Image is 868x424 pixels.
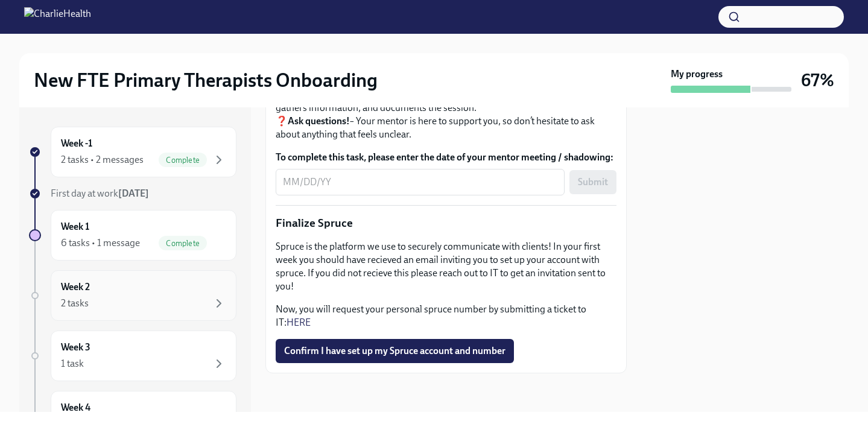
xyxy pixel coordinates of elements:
[276,303,616,329] p: Now, you will request your personal spruce number by submitting a ticket to IT:
[61,220,89,233] h6: Week 1
[61,357,84,370] div: 1 task
[288,115,350,127] strong: Ask questions!
[24,7,91,27] img: CharlieHealth
[276,339,514,363] button: Confirm I have set up my Spruce account and number
[51,188,149,199] span: First day at work
[34,68,378,92] h2: New FTE Primary Therapists Onboarding
[276,240,616,293] p: Spruce is the platform we use to securely communicate with clients! In your first week you should...
[61,401,90,414] h6: Week 4
[287,317,311,328] a: HERE
[29,187,236,200] a: First day at work[DATE]
[61,153,144,166] div: 2 tasks • 2 messages
[61,137,92,150] h6: Week -1
[61,341,90,354] h6: Week 3
[276,151,616,164] label: To complete this task, please enter the date of your mentor meeting / shadowing:
[159,239,207,248] span: Complete
[284,345,505,357] span: Confirm I have set up my Spruce account and number
[29,270,236,321] a: Week 22 tasks
[118,188,149,199] strong: [DATE]
[61,280,90,294] h6: Week 2
[671,68,723,81] strong: My progress
[61,236,140,250] div: 6 tasks • 1 message
[29,210,236,261] a: Week 16 tasks • 1 messageComplete
[801,69,834,91] h3: 67%
[29,127,236,177] a: Week -12 tasks • 2 messagesComplete
[159,156,207,165] span: Complete
[61,297,89,310] div: 2 tasks
[276,215,616,231] p: Finalize Spruce
[29,331,236,381] a: Week 31 task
